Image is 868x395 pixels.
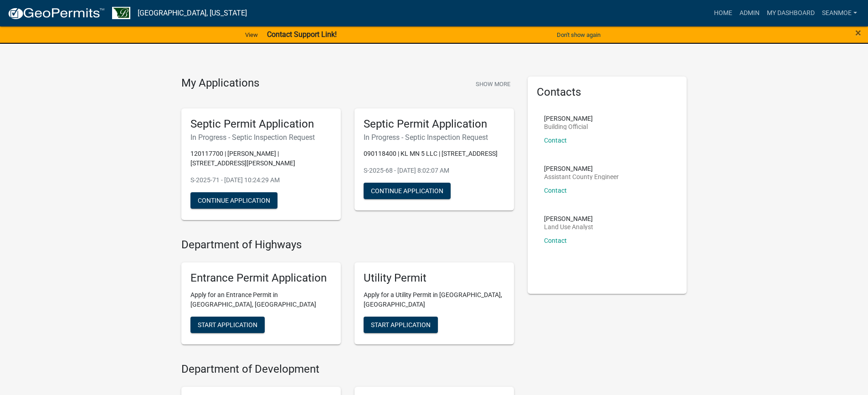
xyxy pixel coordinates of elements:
p: S-2025-71 - [DATE] 10:24:29 AM [190,175,332,185]
button: Start Application [364,317,438,333]
h4: Department of Development [181,363,514,376]
a: Admin [736,5,763,22]
span: Start Application [371,321,431,328]
strong: Contact Support Link! [267,30,337,39]
h4: Department of Highways [181,238,514,251]
a: SeanMoe [818,5,861,22]
p: 090118400 | KL MN 5 LLC | [STREET_ADDRESS] [364,149,505,159]
p: Assistant County Engineer [544,174,619,180]
img: Benton County, Minnesota [112,7,130,19]
a: My Dashboard [763,5,818,22]
button: Start Application [190,317,265,333]
h5: Entrance Permit Application [190,272,332,285]
a: Contact [544,187,567,194]
h5: Utility Permit [364,272,505,285]
span: × [855,26,861,39]
button: Continue Application [364,183,451,199]
p: Land Use Analyst [544,224,593,230]
p: Apply for a Utility Permit in [GEOGRAPHIC_DATA], [GEOGRAPHIC_DATA] [364,290,505,309]
p: [PERSON_NAME] [544,215,593,222]
a: Contact [544,237,567,244]
p: [PERSON_NAME] [544,165,619,172]
a: [GEOGRAPHIC_DATA], [US_STATE] [138,5,247,21]
a: Contact [544,137,567,144]
button: Close [855,27,861,38]
a: View [241,27,262,42]
h5: Septic Permit Application [364,118,505,131]
p: Building Official [544,123,593,130]
h5: Contacts [537,86,678,99]
button: Show More [472,77,514,92]
h6: In Progress - Septic Inspection Request [190,133,332,142]
p: S-2025-68 - [DATE] 8:02:07 AM [364,166,505,175]
p: [PERSON_NAME] [544,115,593,122]
span: Start Application [198,321,257,328]
p: 120117700 | [PERSON_NAME] | [STREET_ADDRESS][PERSON_NAME] [190,149,332,168]
button: Continue Application [190,192,277,209]
a: Home [710,5,736,22]
p: Apply for an Entrance Permit in [GEOGRAPHIC_DATA], [GEOGRAPHIC_DATA] [190,290,332,309]
h6: In Progress - Septic Inspection Request [364,133,505,142]
h4: My Applications [181,77,259,90]
h5: Septic Permit Application [190,118,332,131]
button: Don't show again [553,27,604,42]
